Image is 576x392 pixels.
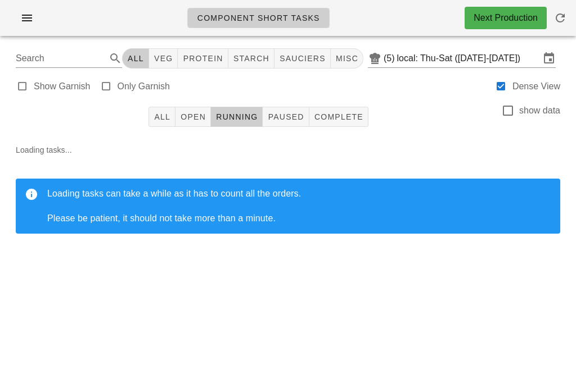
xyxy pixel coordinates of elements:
div: Next Production [474,11,538,25]
button: Complete [309,107,368,127]
button: starch [228,48,274,69]
span: Component Short Tasks [197,13,320,22]
span: misc [335,54,358,63]
button: Paused [263,107,309,127]
span: Running [215,112,258,121]
div: (5) [384,53,397,64]
span: starch [233,54,269,63]
a: Component Short Tasks [187,8,330,28]
span: sauciers [279,54,326,63]
span: All [127,54,144,63]
span: All [154,112,170,121]
button: protein [178,48,228,69]
span: protein [182,54,223,63]
button: Running [211,107,263,127]
button: veg [149,48,178,69]
button: Open [175,107,211,127]
label: show data [519,105,560,116]
label: Only Garnish [118,81,170,92]
span: Open [180,112,206,121]
button: All [122,48,149,69]
div: Loading tasks can take a while as it has to count all the orders. Please be patient, it should no... [47,188,551,225]
button: sauciers [274,48,331,69]
div: Loading tasks... [7,135,569,252]
label: Show Garnish [34,81,91,92]
button: All [148,107,175,127]
span: Complete [314,112,363,121]
span: Paused [267,112,304,121]
label: Dense View [512,81,560,92]
span: veg [154,54,173,63]
button: misc [331,48,363,69]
